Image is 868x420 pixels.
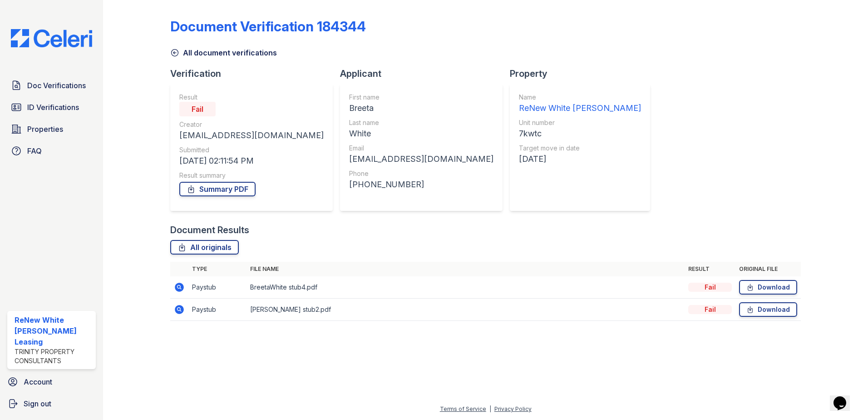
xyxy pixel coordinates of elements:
div: Name [519,93,641,102]
div: Breeta [349,102,493,115]
span: FAQ [27,145,42,156]
div: ReNew White [PERSON_NAME] Leasing [15,315,92,347]
a: Download [739,302,797,317]
a: FAQ [7,142,96,160]
div: Fail [688,283,732,292]
a: Privacy Policy [494,405,532,412]
th: Type [188,262,247,276]
a: ID Verifications [7,98,96,116]
a: Properties [7,120,96,138]
a: Terms of Service [440,405,486,412]
div: | [489,405,491,412]
td: Paystub [188,299,247,321]
div: [EMAIL_ADDRESS][DOMAIN_NAME] [179,129,324,142]
div: [EMAIL_ADDRESS][DOMAIN_NAME] [349,153,493,165]
th: Result [685,262,735,276]
a: Doc Verifications [7,76,96,95]
a: Download [739,280,797,295]
div: Document Results [170,224,249,236]
a: All originals [170,240,239,255]
div: Result summary [179,171,324,180]
div: ReNew White [PERSON_NAME] [519,102,641,115]
div: Fail [688,305,732,314]
a: Account [4,373,99,391]
span: Account [24,376,52,387]
span: ID Verifications [27,102,79,113]
div: [PHONE_NUMBER] [349,178,493,191]
th: Original file [735,262,801,276]
div: [DATE] 02:11:54 PM [179,155,324,167]
td: BreetaWhite stub4.pdf [247,276,685,299]
div: Last name [349,118,493,127]
td: Paystub [188,276,247,299]
div: Property [510,67,657,80]
a: Sign out [4,395,99,413]
div: Document Verification 184344 [170,18,366,35]
div: Email [349,144,493,153]
div: Submitted [179,145,324,155]
img: CE_Logo_Blue-a8612792a0a2168367f1c8372b55b34899dd931a85d93a1a3d3e32e68fde9ad4.png [4,29,99,47]
span: Doc Verifications [27,80,86,91]
div: Creator [179,120,324,129]
div: Trinity Property Consultants [15,347,92,365]
div: Phone [349,169,493,178]
a: Name ReNew White [PERSON_NAME] [519,93,641,115]
div: Result [179,93,324,102]
span: Properties [27,124,63,135]
div: 7kwtc [519,127,641,140]
td: [PERSON_NAME] stub2.pdf [247,299,685,321]
div: [DATE] [519,153,641,165]
div: Unit number [519,118,641,127]
th: File name [247,262,685,276]
div: Fail [179,102,216,116]
div: Applicant [340,67,510,80]
a: Summary PDF [179,182,256,196]
div: White [349,127,493,140]
div: Target move in date [519,144,641,153]
span: Sign out [24,398,51,409]
div: Verification [170,67,340,80]
a: All document verifications [170,47,277,58]
div: First name [349,93,493,102]
iframe: chat widget [830,384,859,411]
